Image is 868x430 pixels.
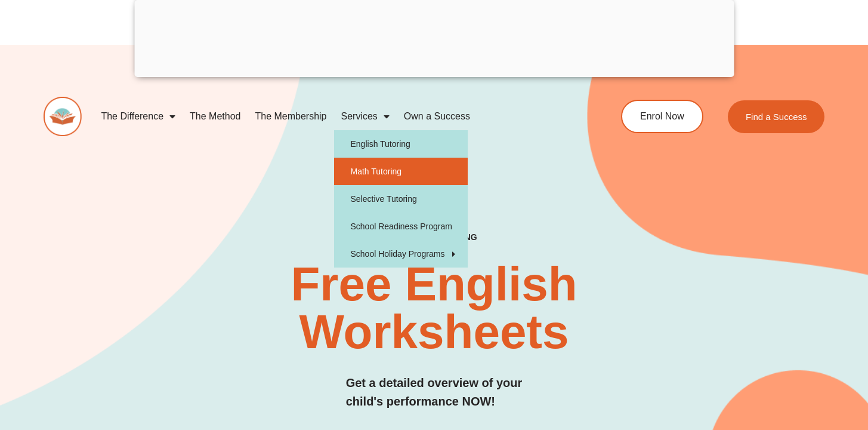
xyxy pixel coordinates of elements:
[334,158,468,185] a: Math Tutoring
[397,103,477,130] a: Own a Success
[663,295,868,430] iframe: Chat Widget
[176,260,691,356] h2: Free English Worksheets​
[334,213,468,240] a: School Readiness Program
[746,112,807,121] span: Find a Success
[640,112,684,121] span: Enrol Now
[334,130,468,268] ul: Services
[334,103,397,130] a: Services
[346,374,523,411] h3: Get a detailed overview of your child's performance NOW!
[334,130,468,158] a: English Tutoring
[334,240,468,268] a: School Holiday Programs
[248,103,333,130] a: The Membership
[319,232,550,242] h4: SUCCESS TUTORING​
[94,103,183,130] a: The Difference
[94,103,576,130] nav: Menu
[183,103,248,130] a: The Method
[334,185,468,213] a: Selective Tutoring
[621,100,703,133] a: Enrol Now
[728,100,825,133] a: Find a Success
